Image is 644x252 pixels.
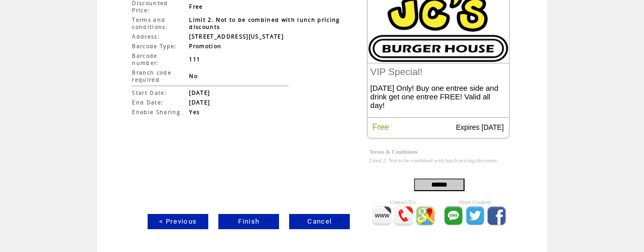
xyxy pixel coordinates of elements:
[189,89,210,96] span: [DATE]
[372,206,392,226] img: www_icon.png
[132,109,180,116] span: Enable Sharing
[189,73,198,80] span: No
[189,3,203,10] span: Free
[390,199,416,205] span: Contact Us:
[465,206,485,226] img: twitter_icon.png
[416,206,435,226] img: map_icon.png
[189,56,200,63] span: 111
[218,214,279,229] a: Finish
[456,123,504,131] span: Expires [DATE]
[132,99,163,106] span: End Date:
[370,149,418,155] span: Terms & Conditions
[132,16,168,30] span: Terms and conditions:
[371,66,423,77] span: VIP Special!
[394,206,413,226] img: Call_icon.png
[189,109,200,116] span: Yes
[148,214,208,229] a: < Previous
[132,43,176,50] span: Barcode Type:
[443,206,463,226] img: sms_icon.png
[189,16,340,30] span: Limit 2. Not to be combined with lunch pricing discounts
[189,99,210,106] span: [DATE]
[370,157,497,163] span: Limit 2. Not to be combined with lunch pricing discounts
[189,43,221,50] span: Promotion
[371,84,498,110] span: [DATE] Only! Buy one entree side and drink get one entree FREE! Valid all day!
[289,214,350,229] a: Cancel
[189,33,284,40] span: [STREET_ADDRESS][US_STATE]
[132,89,167,96] span: Start Date:
[373,123,389,131] span: Free
[132,33,160,40] span: Address:
[132,69,171,83] span: Branch code required
[487,206,507,226] img: fb_icon.png
[458,199,492,205] span: Share Coupon:
[132,52,159,66] span: Barcode number:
